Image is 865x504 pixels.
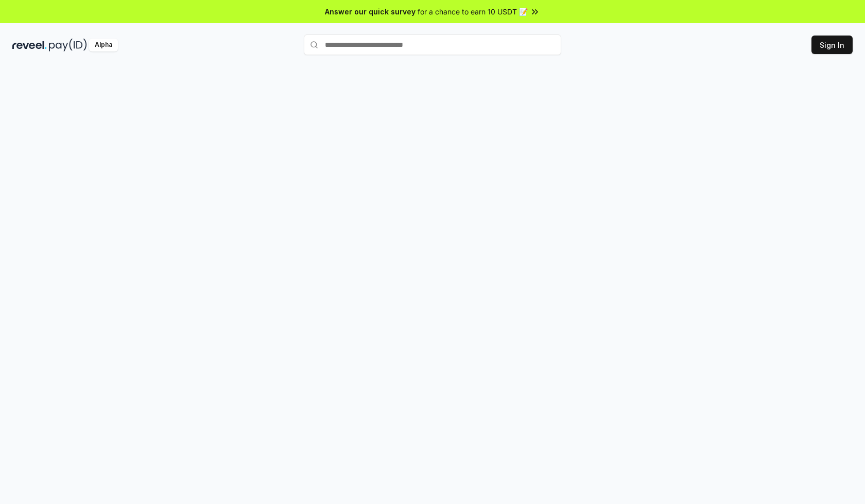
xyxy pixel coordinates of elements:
[811,36,853,54] button: Sign In
[418,6,528,17] span: for a chance to earn 10 USDT 📝
[89,39,118,51] div: Alpha
[12,39,47,51] img: reveel_dark
[49,39,87,51] img: pay_id
[325,6,416,17] span: Answer our quick survey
